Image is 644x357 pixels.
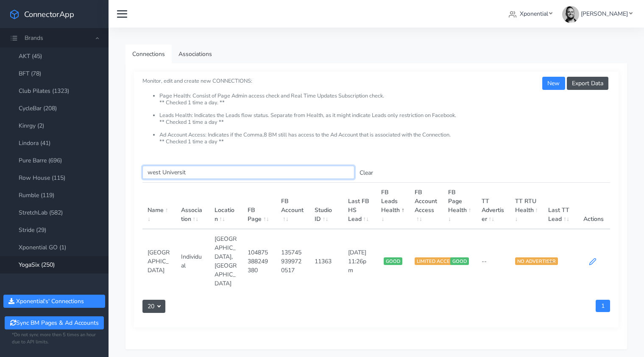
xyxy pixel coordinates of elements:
[176,183,209,229] th: Association
[159,112,610,132] li: Leads Health: Indicates the Leads flow status. Separate from Health, as it might indicate Leads o...
[515,257,558,265] span: NO ADVERTISER
[543,183,577,229] th: Last TT Lead
[142,70,610,145] small: Monitor, edit and create new CONNECTIONS:
[384,257,402,265] span: GOOD
[209,229,243,293] td: [GEOGRAPHIC_DATA],[GEOGRAPHIC_DATA]
[142,229,176,293] td: [GEOGRAPHIC_DATA]
[159,93,610,112] li: Page Health: Consist of Page Admin access check and Real Time Updates Subscription check. ** Chec...
[450,257,469,265] span: GOOD
[542,77,565,90] button: New
[243,229,276,293] td: 104875388249380
[510,183,544,229] th: TT RTU Health
[376,183,410,229] th: FB Leads Health
[142,166,354,179] input: enter text you want to search
[477,183,510,229] th: TT Advertiser
[243,183,276,229] th: FB Page
[520,10,548,18] span: Xponential
[24,9,74,20] span: ConnectorApp
[209,183,243,229] th: Location
[142,183,176,229] th: Name
[415,257,458,265] span: LIMITED ACCESS
[477,229,510,293] td: --
[159,132,610,145] li: Ad Account Access: Indicates if the Comma,8 BM still has access to the Ad Account that is associa...
[125,45,172,64] a: Connections
[581,10,628,18] span: [PERSON_NAME]
[3,295,105,308] button: Xponential's' Connections
[25,34,43,42] span: Brands
[543,229,577,293] td: --
[577,183,610,229] th: Actions
[559,6,636,22] a: [PERSON_NAME]
[505,6,556,22] a: Xponential
[172,45,219,64] a: Associations
[354,166,378,179] button: Clear
[410,183,443,229] th: FB Account Access
[562,6,579,23] img: James Carr
[276,183,309,229] th: FB Account
[567,77,608,90] button: Export Data
[343,229,376,293] td: [DATE] 11:26pm
[443,183,477,229] th: FB Page Health
[12,332,97,346] small: *Do not sync more then 5 times an hour due to API limits.
[142,300,165,313] button: 20
[343,183,376,229] th: Last FB HS Lead
[5,316,103,329] button: Sync BM Pages & Ad Accounts
[276,229,309,293] td: 1357459399720517
[596,300,610,312] a: 1
[309,229,343,293] td: 11363
[309,183,343,229] th: Studio ID
[176,229,209,293] td: Individual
